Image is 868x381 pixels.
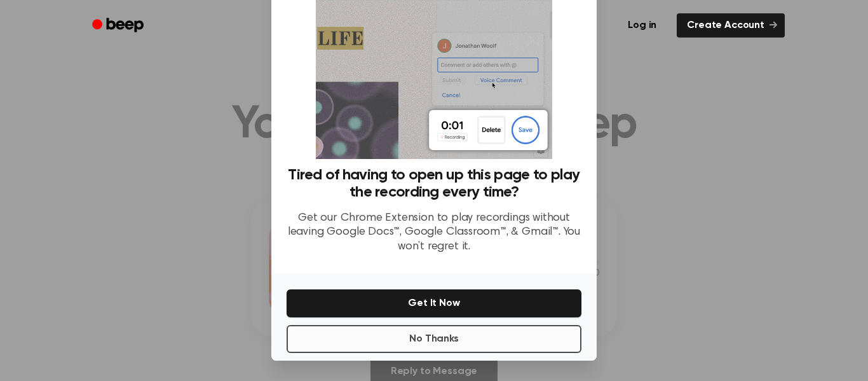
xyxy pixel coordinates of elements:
button: Get It Now [287,289,581,317]
a: Log in [615,11,669,40]
button: No Thanks [287,325,581,353]
p: Get our Chrome Extension to play recordings without leaving Google Docs™, Google Classroom™, & Gm... [287,211,581,254]
h3: Tired of having to open up this page to play the recording every time? [287,167,581,201]
a: Create Account [677,13,785,38]
a: Beep [83,13,155,38]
